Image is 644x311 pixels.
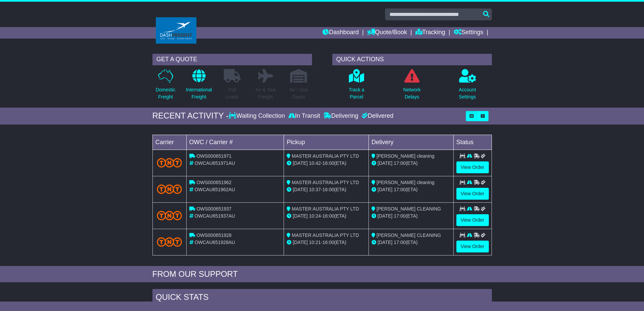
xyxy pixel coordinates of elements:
[459,86,476,101] p: Account Settings
[293,160,308,166] span: [DATE]
[323,213,334,219] span: 16:00
[287,186,366,193] div: - (ETA)
[378,213,392,219] span: [DATE]
[458,69,476,104] a: AccountSettings
[194,187,235,192] span: OWCAU651962AU
[287,213,366,220] div: - (ETA)
[287,239,366,246] div: - (ETA)
[403,69,421,104] a: NetworkDelays
[394,213,406,219] span: 17:00
[378,240,392,245] span: [DATE]
[415,27,445,39] a: Tracking
[322,112,360,120] div: Delivering
[157,211,182,220] img: TNT_Domestic.png
[186,86,212,101] p: International Freight
[377,180,434,185] span: [PERSON_NAME] cleaning
[284,135,369,150] td: Pickup
[394,160,406,166] span: 17:00
[372,213,451,220] div: (ETA)
[290,86,308,101] p: Air / Sea Depot
[152,269,492,279] div: FROM OUR SUPPORT
[194,213,235,219] span: OWCAU651937AU
[456,241,489,252] a: View Order
[194,240,235,245] span: OWCAU651928AU
[196,232,232,238] span: OWS000651928
[323,27,359,39] a: Dashboard
[157,184,182,194] img: TNT_Domestic.png
[152,111,229,121] div: RECENT ACTIVITY -
[196,180,232,185] span: OWS000651962
[456,161,489,173] a: View Order
[287,160,366,167] div: - (ETA)
[196,206,232,212] span: OWS000651937
[256,86,276,101] p: Air & Sea Freight
[377,153,434,159] span: [PERSON_NAME] cleaning
[186,135,284,150] td: OWC / Carrier #
[194,160,235,166] span: OWCAU651971AU
[196,153,232,159] span: OWS000651971
[287,112,322,120] div: In Transit
[152,135,186,150] td: Carrier
[360,112,393,120] div: Delivered
[332,54,492,65] div: QUICK ACTIONS
[293,240,308,245] span: [DATE]
[292,232,359,238] span: MASTER AUSTRALIA PTY LTD
[229,112,286,120] div: Waiting Collection
[367,27,407,39] a: Quote/Book
[292,206,359,212] span: MASTER AUSTRALIA PTY LTD
[378,187,392,192] span: [DATE]
[348,69,364,104] a: Track aParcel
[454,27,483,39] a: Settings
[456,188,489,200] a: View Order
[372,239,451,246] div: (ETA)
[293,213,308,219] span: [DATE]
[292,153,359,159] span: MASTER AUSTRALIA PTY LTD
[372,160,451,167] div: (ETA)
[349,86,364,101] p: Track a Parcel
[323,240,334,245] span: 16:00
[155,69,175,104] a: DomesticFreight
[157,237,182,246] img: TNT_Domestic.png
[224,86,241,101] p: Full Loads
[152,289,492,307] div: Quick Stats
[394,187,406,192] span: 17:00
[378,160,392,166] span: [DATE]
[293,187,308,192] span: [DATE]
[152,54,312,65] div: GET A QUOTE
[323,160,334,166] span: 16:00
[309,187,321,192] span: 10:37
[309,160,321,166] span: 10:42
[394,240,406,245] span: 17:00
[309,213,321,219] span: 10:24
[403,86,421,101] p: Network Delays
[157,158,182,167] img: TNT_Domestic.png
[377,206,441,212] span: [PERSON_NAME] CLEANING
[156,86,175,101] p: Domestic Freight
[456,214,489,226] a: View Order
[377,232,441,238] span: [PERSON_NAME] CLEANING
[323,187,334,192] span: 16:00
[453,135,492,150] td: Status
[292,180,359,185] span: MASTER AUSTRALIA PTY LTD
[309,240,321,245] span: 10:21
[372,186,451,193] div: (ETA)
[368,135,453,150] td: Delivery
[186,69,212,104] a: InternationalFreight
